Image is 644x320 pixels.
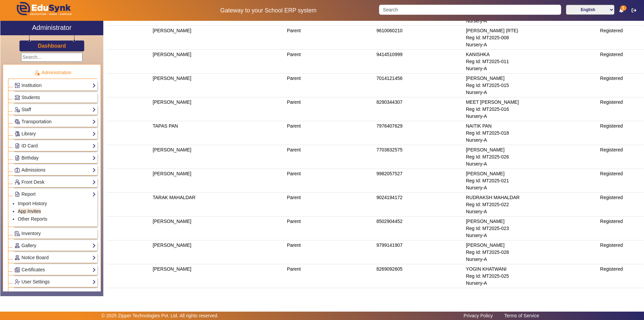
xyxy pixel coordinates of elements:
div: [PERSON_NAME] [466,218,598,225]
div: [PERSON_NAME] [466,146,598,153]
div: Nursery-A [466,208,598,215]
div: Nursery-A [466,113,598,120]
div: Nursery-A [466,256,598,263]
div: Reg Id: MT2025-021 [466,177,598,184]
p: © 2025 Zipper Technologies Pvt. Ltd. All rights reserved. [102,312,219,319]
td: Parent [286,26,375,50]
input: Search [379,5,561,15]
div: Nursery-A [466,41,598,48]
td: [PERSON_NAME] [152,264,286,288]
td: 9414510999 [375,50,465,74]
td: [PERSON_NAME] [152,26,286,50]
td: [PERSON_NAME] [152,240,286,264]
td: [PERSON_NAME] [152,169,286,193]
div: Nursery-A [466,280,598,287]
span: 1 [620,5,627,11]
div: Nursery-A [466,161,598,168]
div: Nursery-A [466,17,598,25]
td: Registered [599,121,644,145]
td: [PERSON_NAME] [152,50,286,74]
td: 9610060210 [375,26,465,50]
input: Search... [21,53,83,62]
td: Registered [599,193,644,217]
a: App Invites [18,209,41,214]
td: 9982057527 [375,169,465,193]
span: Students [21,95,40,100]
div: MEET [PERSON_NAME] [466,99,598,106]
div: [PERSON_NAME] [466,75,598,82]
td: Parent [286,50,375,74]
td: Parent [286,74,375,97]
td: Parent [286,145,375,169]
div: Reg Id: MT2025-023 [466,225,598,232]
div: KANISHKA [466,51,598,58]
div: Nursery-A [466,184,598,191]
div: [PERSON_NAME] (RTE) [466,27,598,34]
div: Reg Id: MT2025-025 [466,273,598,280]
td: 8269092605 [375,264,465,288]
a: Other Reports [18,216,47,222]
a: Privacy Policy [460,311,496,320]
td: 7703832575 [375,145,465,169]
td: [PERSON_NAME] [152,97,286,121]
div: Reg Id: MT2025-018 [466,130,598,137]
td: 8290344307 [375,97,465,121]
div: Reg Id: MT2025-026 [466,153,598,161]
img: Administration.png [34,70,40,76]
a: Students [14,94,96,101]
td: Registered [599,74,644,97]
td: Parent [286,217,375,240]
a: Terms of Service [501,311,542,320]
a: Dashboard [38,42,66,49]
td: [PERSON_NAME] [152,217,286,240]
td: Parent [286,264,375,288]
td: Registered [599,145,644,169]
span: Inventory [21,231,41,236]
td: Registered [599,169,644,193]
td: Parent [286,97,375,121]
div: Reg Id: MT2025-008 [466,34,598,41]
td: Parent [286,169,375,193]
div: [PERSON_NAME] [466,170,598,177]
td: Registered [599,217,644,240]
td: Registered [599,97,644,121]
td: Parent [286,240,375,264]
div: Reg Id: MT2025-028 [466,249,598,256]
td: [PERSON_NAME] [152,74,286,97]
div: Nursery-A [466,89,598,96]
td: Registered [599,264,644,288]
div: YOGIN KHATWANI [466,266,598,273]
td: Parent [286,193,375,217]
div: Reg Id: MT2025-015 [466,82,598,89]
div: Reg Id: MT2025-022 [466,201,598,208]
td: TARAK MAHALDAR [152,193,286,217]
a: Administrator [0,21,103,35]
td: 9799141907 [375,240,465,264]
div: NAITIK PAN [466,123,598,130]
div: Nursery-A [466,137,598,144]
td: Parent [286,121,375,145]
a: Inventory [14,230,96,237]
img: Inventory.png [15,231,20,236]
td: Registered [599,240,644,264]
div: [PERSON_NAME] [466,242,598,249]
div: RUDRAKSH MAHALDAR [466,194,598,201]
td: 9024194172 [375,193,465,217]
div: Reg Id: MT2025-011 [466,58,598,65]
h5: Gateway to your School ERP system [165,7,372,14]
td: Registered [599,26,644,50]
div: Nursery-A [466,232,598,239]
a: Import History [18,201,47,206]
img: Students.png [15,95,20,100]
div: Reg Id: MT2025-016 [466,106,598,113]
h2: Administrator [32,24,72,32]
p: Administration [8,69,97,76]
td: TAPAS PAN [152,121,286,145]
td: 7014121456 [375,74,465,97]
div: Nursery-A [466,65,598,72]
td: Registered [599,50,644,74]
td: 7976407629 [375,121,465,145]
td: 8502904452 [375,217,465,240]
td: [PERSON_NAME] [152,145,286,169]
